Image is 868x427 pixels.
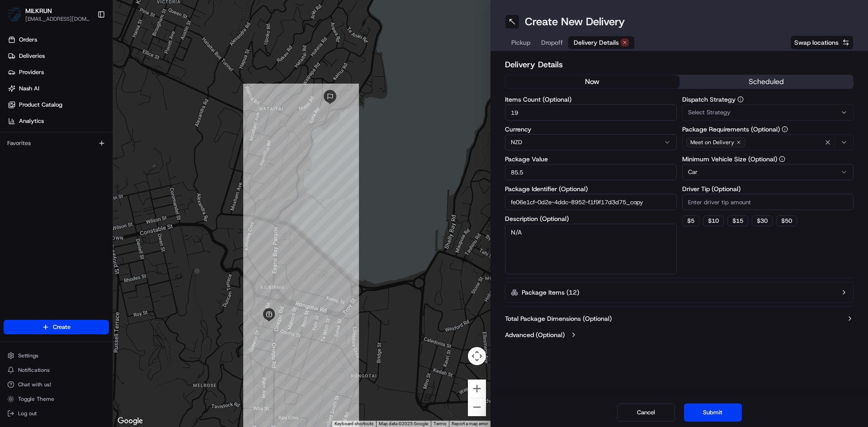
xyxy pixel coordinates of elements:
button: $15 [727,216,748,226]
label: Currency [505,126,677,132]
a: Nash AI [4,81,113,96]
span: Orders [19,36,37,44]
label: Dispatch Strategy [682,96,854,103]
textarea: N/A [505,224,677,274]
button: Notifications [4,364,109,376]
input: Enter package identifier [505,194,677,210]
span: Create [53,323,71,331]
a: Terms (opens in new tab) [434,421,446,426]
span: Dropoff [541,38,563,47]
span: Meet on Delivery [690,139,734,146]
button: Chat with us! [4,378,109,391]
input: Enter package value [505,164,677,180]
label: Items Count (Optional) [505,96,677,103]
label: Description (Optional) [505,216,677,222]
button: $30 [752,216,773,226]
h2: Delivery Details [505,58,854,71]
button: Advanced (Optional) [505,330,854,339]
span: Delivery Details [574,38,619,47]
span: Providers [19,68,44,76]
label: Package Items ( 12 ) [522,288,579,297]
span: Toggle Theme [18,395,54,403]
span: Settings [18,352,38,359]
span: Deliveries [19,52,45,60]
span: Product Catalog [19,101,62,109]
span: Select Strategy [688,108,731,117]
a: Product Catalog [4,98,113,112]
button: MILKRUN [25,6,52,15]
button: Log out [4,407,109,420]
button: Zoom out [468,398,486,416]
button: Dispatch Strategy [737,96,744,103]
button: Meet on Delivery [682,134,854,150]
span: Swap locations [794,38,839,47]
button: Total Package Dimensions (Optional) [505,314,854,323]
a: Report a map error [452,421,488,426]
a: Analytics [4,114,113,128]
button: now [505,75,679,89]
button: [EMAIL_ADDRESS][DOMAIN_NAME] [25,15,90,23]
span: Notifications [18,366,50,374]
button: Minimum Vehicle Size (Optional) [779,156,785,162]
span: Log out [18,410,37,417]
span: Map data ©2025 Google [379,421,428,426]
a: Providers [4,65,113,80]
label: Total Package Dimensions (Optional) [505,314,612,323]
button: $50 [776,216,797,226]
label: Package Value [505,156,677,162]
button: Toggle Theme [4,393,109,405]
input: Enter number of items [505,104,677,121]
button: Settings [4,349,109,362]
button: Package Requirements (Optional) [782,126,788,132]
button: MILKRUNMILKRUN[EMAIL_ADDRESS][DOMAIN_NAME] [4,4,94,25]
label: Package Identifier (Optional) [505,186,677,192]
button: Swap locations [790,35,854,50]
button: Map camera controls [468,347,486,365]
button: $5 [682,216,699,226]
button: $10 [703,216,724,226]
img: MILKRUN [7,7,22,22]
label: Driver Tip (Optional) [682,186,854,192]
h1: Create New Delivery [525,14,625,29]
span: Nash AI [19,84,39,93]
a: Deliveries [4,49,113,63]
span: Pickup [511,38,530,47]
div: Favorites [4,136,109,150]
button: Keyboard shortcuts [335,421,373,427]
button: scheduled [679,75,854,89]
button: Select Strategy [682,104,854,121]
label: Minimum Vehicle Size (Optional) [682,156,854,162]
label: Advanced (Optional) [505,330,565,339]
img: Google [115,415,145,427]
label: Package Requirements (Optional) [682,126,854,132]
button: Zoom in [468,380,486,398]
button: Create [4,320,109,334]
a: Orders [4,33,113,47]
span: Chat with us! [18,381,51,388]
a: Open this area in Google Maps (opens a new window) [115,415,145,427]
button: Cancel [617,404,675,422]
button: Submit [684,404,742,422]
span: Analytics [19,117,44,125]
button: Package Items (12) [505,282,854,303]
input: Enter driver tip amount [682,194,854,210]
